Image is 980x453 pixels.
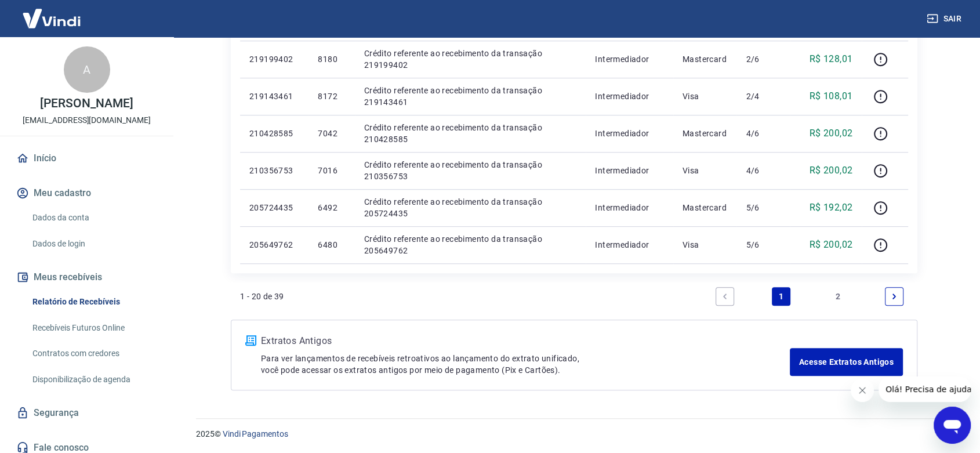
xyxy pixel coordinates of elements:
[595,239,664,251] p: Intermediador
[245,335,256,346] img: ícone
[683,202,728,213] p: Mastercard
[223,429,288,438] a: Vindi Pagamentos
[934,407,971,444] iframe: Botão para abrir a janela de mensagens
[28,232,159,256] a: Dados de login
[716,287,734,306] a: Previous page
[64,46,110,93] div: A
[829,287,847,306] a: Page 2
[595,128,664,139] p: Intermediador
[40,97,133,110] p: [PERSON_NAME]
[364,122,576,145] p: Crédito referente ao recebimento da transação 210428585
[28,368,159,392] a: Disponibilização de agenda
[14,180,159,206] button: Meu cadastro
[28,342,159,365] a: Contratos com credores
[683,239,728,251] p: Visa
[28,206,159,230] a: Dados da conta
[196,428,952,440] p: 2025 ©
[879,376,971,402] iframe: Mensagem da empresa
[364,85,576,108] p: Crédito referente ao recebimento da transação 219143461
[810,52,853,66] p: R$ 128,01
[810,89,853,103] p: R$ 108,01
[261,353,790,376] p: Para ver lançamentos de recebíveis retroativos ao lançamento do extrato unificado, você pode aces...
[249,128,299,139] p: 210428585
[746,165,780,176] p: 4/6
[23,114,151,126] p: [EMAIL_ADDRESS][DOMAIN_NAME]
[249,165,299,176] p: 210356753
[318,53,345,65] p: 8180
[261,334,790,348] p: Extratos Antigos
[772,287,790,306] a: Page 1 is your current page
[14,264,159,290] button: Meus recebíveis
[364,159,576,182] p: Crédito referente ao recebimento da transação 210356753
[746,53,780,65] p: 2/6
[810,238,853,252] p: R$ 200,02
[683,128,728,139] p: Mastercard
[249,90,299,102] p: 219143461
[249,239,299,251] p: 205649762
[14,1,89,36] img: Vindi
[364,196,576,219] p: Crédito referente ao recebimento da transação 205724435
[683,53,728,65] p: Mastercard
[595,165,664,176] p: Intermediador
[595,53,664,65] p: Intermediador
[746,128,780,139] p: 4/6
[746,90,780,102] p: 2/4
[746,202,780,213] p: 5/6
[683,165,728,176] p: Visa
[7,8,97,17] span: Olá! Precisa de ajuda?
[810,126,853,140] p: R$ 200,02
[318,165,345,176] p: 7016
[364,233,576,256] p: Crédito referente ao recebimento da transação 205649762
[790,348,903,376] a: Acesse Extratos Antigos
[28,316,159,340] a: Recebíveis Futuros Online
[810,164,853,177] p: R$ 200,02
[746,239,780,251] p: 5/6
[711,282,908,310] ul: Pagination
[810,201,853,215] p: R$ 192,02
[318,128,345,139] p: 7042
[595,202,664,213] p: Intermediador
[924,8,966,30] button: Sair
[28,290,159,314] a: Relatório de Recebíveis
[318,202,345,213] p: 6492
[249,53,299,65] p: 219199402
[240,291,284,302] p: 1 - 20 de 39
[318,90,345,102] p: 8172
[851,379,874,402] iframe: Fechar mensagem
[318,239,345,251] p: 6480
[683,90,728,102] p: Visa
[364,48,576,71] p: Crédito referente ao recebimento da transação 219199402
[14,146,159,171] a: Início
[249,202,299,213] p: 205724435
[595,90,664,102] p: Intermediador
[885,287,903,306] a: Next page
[14,400,159,426] a: Segurança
